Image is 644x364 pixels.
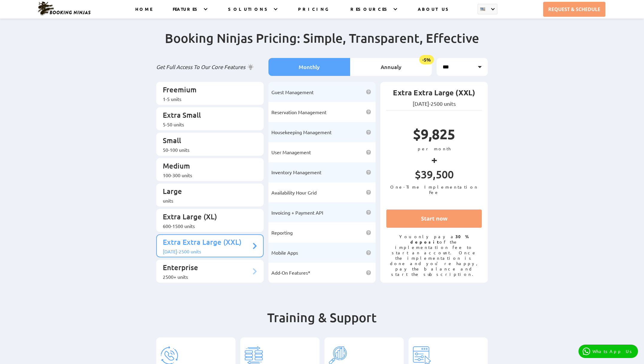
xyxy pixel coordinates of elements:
[163,274,251,280] div: 2500+ units
[173,6,200,19] a: FEATURES
[366,130,371,135] img: help icon
[386,100,482,107] p: [DATE]-2500 units
[163,136,251,147] p: Small
[163,96,251,102] div: 1-5 units
[163,223,251,229] div: 600-1500 units
[268,58,350,76] li: Monthly
[163,186,251,198] p: Large
[386,151,482,168] p: +
[386,168,482,184] p: $39,500
[366,270,371,275] img: help icon
[163,110,251,121] p: Extra Small
[163,121,251,127] div: 5-50 units
[271,109,326,115] span: Reservation Management
[163,237,251,248] p: Extra Extra Large (XXL)
[228,6,270,19] a: SOLUTIONS
[271,189,317,195] span: Availability Hour Grid
[163,198,251,204] div: units
[593,349,634,354] p: WhatsApp Us
[366,150,371,155] img: help icon
[366,89,371,94] img: help icon
[366,250,371,255] img: help icon
[366,210,371,215] img: help icon
[366,109,371,114] img: help icon
[578,345,638,358] a: WhatsApp Us
[271,250,298,256] span: Mobile Apps
[366,230,371,235] img: help icon
[156,30,488,58] h2: Booking Ninjas Pricing: Simple, Transparent, Effective
[386,234,482,277] p: You only pay a of the implementation fee to start an account. Once the implementation is done and...
[271,89,314,95] span: Guest Management
[386,184,482,195] p: One-Time Implementation Fee
[271,230,293,235] span: Reporting
[163,161,251,172] p: Medium
[271,169,321,175] span: Inventory Management
[386,146,482,151] p: per month
[366,190,371,195] img: help icon
[163,85,251,96] p: Freemium
[135,6,152,19] a: HOME
[386,88,482,100] p: Extra Extra Large (XXL)
[271,129,332,135] span: Housekeeping Management
[163,147,251,153] div: 50-100 units
[156,63,264,71] p: Get Full Access To Our Core Features
[163,248,251,254] div: [DATE]-2500 units
[386,125,482,146] p: $9,825
[366,170,371,175] img: help icon
[163,212,251,223] p: Extra Large (XL)
[298,6,329,19] a: PRICING
[419,55,434,64] span: -5%
[271,149,311,155] span: User Management
[163,263,251,274] p: Enterprise
[418,6,451,19] a: ABOUT US
[271,209,323,215] span: Invoicing + Payment API
[386,209,482,228] a: Start now
[163,172,251,178] div: 100-300 units
[410,234,469,244] strong: 30% deposit
[156,310,488,337] h2: Training & Support
[350,58,432,76] li: Annualy
[350,6,390,19] a: RESOURCES
[271,270,310,276] span: Add-On Features*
